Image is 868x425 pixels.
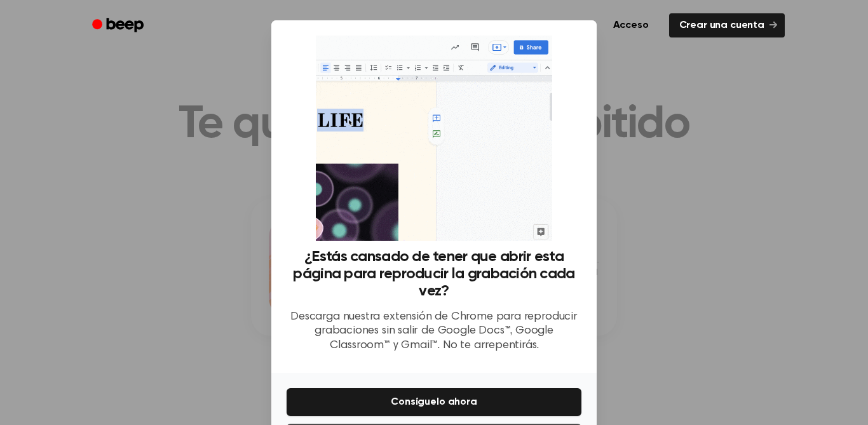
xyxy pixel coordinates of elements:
font: Crear una cuenta [679,20,764,30]
a: Crear una cuenta [669,13,785,37]
font: Acceso [613,20,649,30]
a: Bip [83,13,155,38]
font: Consíguelo ahora [391,397,477,407]
a: Acceso [600,11,661,40]
button: Consíguelo ahora [287,388,581,416]
img: Extensión de pitido en acción [316,36,552,241]
font: Descarga nuestra extensión de Chrome para reproducir grabaciones sin salir de Google Docs™, Googl... [290,311,578,351]
font: ¿Estás cansado de tener que abrir esta página para reproducir la grabación cada vez? [293,249,574,299]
